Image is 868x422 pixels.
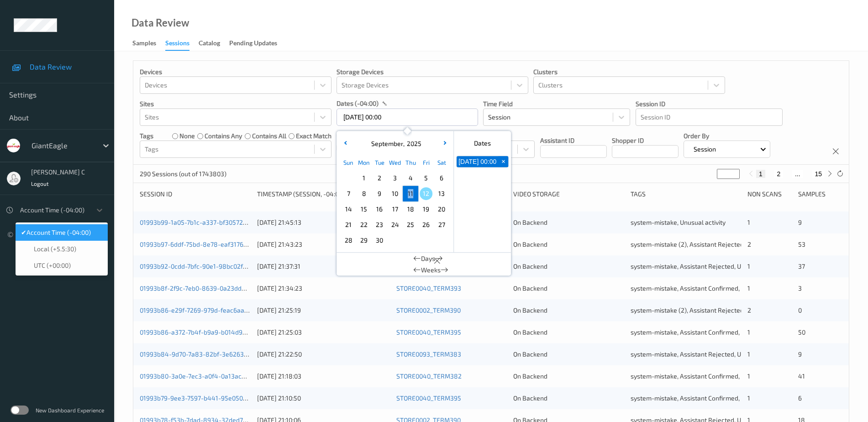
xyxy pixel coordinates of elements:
span: 10 [389,187,401,200]
div: On Backend [513,218,624,227]
span: 13 [435,187,448,200]
span: 14 [342,203,355,216]
div: Choose Friday September 19 of 2025 [418,201,434,217]
span: 11 [404,187,417,200]
span: system-mistake, Assistant Confirmed, Unusual activity [631,394,787,402]
span: 7 [342,187,355,200]
div: Choose Saturday September 20 of 2025 [434,201,449,217]
div: Choose Thursday September 11 of 2025 [403,186,418,201]
span: 53 [798,240,805,248]
span: Weeks [421,265,441,275]
span: 28 [342,234,355,247]
div: Choose Monday September 22 of 2025 [356,217,372,233]
span: system-mistake, Unusual activity [631,218,726,226]
span: 9 [373,187,386,200]
div: Choose Sunday September 14 of 2025 [341,201,356,217]
span: system-mistake (2), Assistant Rejected (2), Unusual activity (2) [631,306,811,314]
span: 1 [747,328,750,336]
a: STORE0040_TERM382 [396,372,462,380]
a: Pending Updates [229,37,286,50]
div: , [369,139,421,148]
span: 2025 [405,140,421,147]
div: Choose Saturday September 27 of 2025 [434,217,449,233]
span: 1 [747,372,750,380]
div: Choose Thursday September 25 of 2025 [403,217,418,233]
div: Non Scans [747,189,792,199]
button: + [498,156,508,167]
label: none [179,131,195,141]
a: 01993b8f-2f9c-7eb0-8639-0a23dd556bcc [140,284,263,292]
div: Choose Friday September 26 of 2025 [418,217,434,233]
div: Mon [356,155,372,170]
span: 1 [747,262,750,270]
span: 41 [798,372,805,380]
div: Session ID [140,189,251,199]
a: Catalog [199,37,229,50]
span: 2 [747,240,751,248]
span: 5 [420,172,432,184]
span: 24 [389,218,401,231]
a: Samples [132,37,165,50]
div: Choose Thursday October 02 of 2025 [403,233,418,248]
label: contains any [205,131,242,141]
div: Choose Monday September 15 of 2025 [356,201,372,217]
label: contains all [252,131,286,141]
div: Choose Sunday September 21 of 2025 [341,217,356,233]
div: Choose Wednesday September 03 of 2025 [387,170,403,186]
div: Choose Friday September 12 of 2025 [418,186,434,201]
div: Choose Friday September 05 of 2025 [418,170,434,186]
a: 01993b84-9d70-7a83-82bf-3e6263a77b02 [140,350,265,358]
span: 1 [747,218,750,226]
div: [DATE] 21:25:03 [257,328,390,337]
a: STORE0040_TERM395 [396,394,461,402]
span: 2 [373,172,386,184]
p: Shopper ID [612,136,679,145]
div: Dates [454,135,511,152]
div: Wed [387,155,403,170]
span: Days [421,254,435,263]
div: Samples [132,38,156,50]
div: [DATE] 21:43:23 [257,240,390,249]
span: 21 [342,218,355,231]
span: 9 [798,350,802,358]
p: Order By [684,131,770,141]
label: exact match [296,131,331,141]
span: system-mistake, Assistant Rejected, Unusual activity [631,350,783,358]
div: [DATE] 21:10:50 [257,394,390,403]
div: On Backend [513,262,624,271]
div: Choose Wednesday September 17 of 2025 [387,201,403,217]
a: 01993b79-9ee3-7597-b441-95e050cabd01 [140,394,263,402]
div: Choose Monday September 01 of 2025 [356,170,372,186]
span: 30 [373,234,386,247]
a: STORE0040_TERM393 [396,284,461,292]
span: 0 [798,306,802,314]
div: Choose Wednesday September 10 of 2025 [387,186,403,201]
span: 22 [358,218,370,231]
div: Choose Sunday September 07 of 2025 [341,186,356,201]
div: Choose Tuesday September 16 of 2025 [372,201,387,217]
span: system-mistake (2), Assistant Rejected, Unusual activity (2) [631,240,802,248]
a: 01993b80-3a0e-7ec3-a0f4-0a13ac6ae701 [140,372,262,380]
span: 16 [373,203,386,216]
div: Choose Thursday September 04 of 2025 [403,170,418,186]
div: [DATE] 21:34:23 [257,284,390,293]
div: On Backend [513,328,624,337]
div: [DATE] 21:25:19 [257,306,390,315]
div: Thu [403,155,418,170]
div: Data Review [132,18,189,27]
div: Timestamp (Session, -04:00) [257,189,390,199]
div: Sun [341,155,356,170]
span: September [369,140,403,147]
span: 9 [798,218,802,226]
div: On Backend [513,306,624,315]
div: Fri [418,155,434,170]
div: Choose Monday September 29 of 2025 [356,233,372,248]
p: Session [690,145,719,154]
span: + [499,157,508,167]
div: [DATE] 21:22:50 [257,350,390,359]
p: Assistant ID [540,136,607,145]
span: 1 [747,394,750,402]
div: Choose Saturday October 04 of 2025 [434,233,449,248]
span: 3 [798,284,802,292]
span: 27 [435,218,448,231]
